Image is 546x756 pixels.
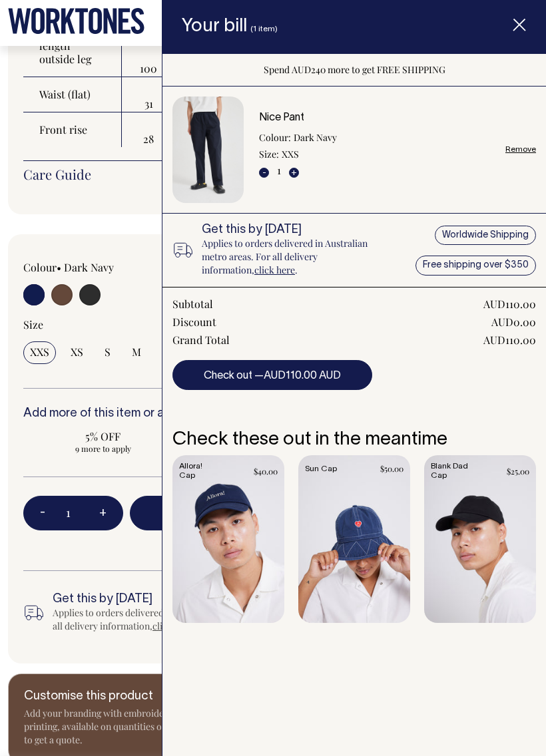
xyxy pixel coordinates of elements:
button: Check out —AUD110.00 AUD [172,360,372,390]
span: M [132,345,141,359]
a: Care Guide [23,168,523,181]
div: Size [23,318,523,331]
button: + [83,490,123,536]
input: M [125,341,148,364]
span: Spend AUD240 more to get FREE SHIPPING [130,538,523,552]
span: 9 more to apply [30,443,176,454]
span: XS [71,345,83,359]
div: Subtotal [172,297,213,311]
p: Applies to orders delivered in Australian metro areas. For all delivery information, . [202,237,370,277]
td: 100 [122,15,176,77]
a: Remove [505,145,536,154]
input: L [156,341,175,364]
a: click here [152,620,193,632]
th: Outseam - length outside leg [23,15,122,77]
dd: Dark Navy [294,131,337,144]
div: AUD110.00 [483,333,536,347]
td: 28 [122,112,176,147]
td: 31 [122,77,176,112]
div: AUD0.00 [491,315,536,329]
button: Add to bill —AUD110.00 [130,496,523,530]
h6: Add more of this item or any other pieces from the collection to save [23,407,523,421]
span: S [105,345,111,359]
dd: XXS [282,148,299,161]
span: 5% OFF [30,430,176,443]
span: • [57,260,61,274]
span: (1 item) [250,25,278,33]
button: - [23,490,62,536]
th: Waist (flat) [23,77,122,112]
input: XXS [23,341,56,364]
span: XXS [30,345,49,359]
div: Colour [23,261,223,274]
a: Nice Pant [259,113,304,122]
h6: Check these out in the meantime [172,430,536,451]
th: Front rise [23,112,122,147]
p: Add your branding with embroidery and screen printing, available on quantities over 25. Contact u... [24,707,237,747]
div: Grand Total [172,333,230,347]
input: S [98,341,117,364]
input: XS [64,341,90,364]
input: 5% OFF 9 more to apply [23,426,183,458]
h6: Get this by [DATE] [202,224,370,237]
div: AUD110.00 [483,297,536,311]
div: Applies to orders delivered in Australian metro areas. For all delivery information, . [53,606,296,633]
h6: Get this by [DATE] [53,593,296,606]
img: Nice Pant [172,96,244,204]
dt: Colour: [259,131,291,144]
span: AUD110.00 AUD [264,371,341,381]
button: + [289,168,299,178]
button: - [259,168,269,178]
dt: Size: [259,148,279,161]
h6: Customise this product [24,690,237,703]
label: Dark Navy [64,260,114,274]
span: Spend AUD240 more to get FREE SHIPPING [264,63,445,76]
a: click here [254,264,295,276]
div: Discount [172,315,216,329]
